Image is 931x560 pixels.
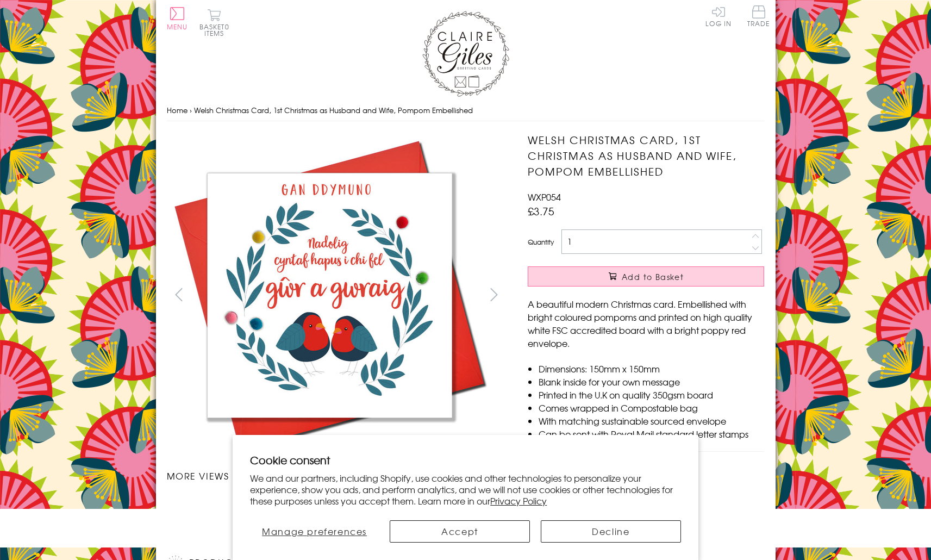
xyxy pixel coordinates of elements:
[167,493,252,517] li: Carousel Page 1 (Current Slide)
[422,11,509,97] img: Claire Giles Greetings Cards
[199,9,229,36] button: Basket0 items
[167,493,507,517] ul: Carousel Pagination
[250,520,379,543] button: Manage preferences
[390,520,530,543] button: Accept
[539,427,764,440] li: Can be sent with Royal Mail standard letter stamps
[528,203,554,219] span: £3.75
[167,469,507,482] h3: More views
[747,5,770,29] a: Trade
[490,494,547,507] a: Privacy Policy
[539,414,764,427] li: With matching sustainable sourced envelope
[262,525,367,538] span: Manage preferences
[528,190,561,203] span: WXP054
[528,237,554,247] label: Quantity
[528,132,764,179] h1: Welsh Christmas Card, 1st Christmas as Husband and Wife, Pompom Embellished
[528,297,764,350] p: A beautiful modern Christmas card. Embellished with bright coloured pompoms and printed on high q...
[167,282,191,307] button: prev
[209,506,209,507] img: Welsh Christmas Card, 1st Christmas as Husband and Wife, Pompom Embellished
[622,271,684,282] span: Add to Basket
[250,472,681,506] p: We and our partners, including Shopify, use cookies and other technologies to personalize your ex...
[541,520,681,543] button: Decline
[194,105,473,115] span: Welsh Christmas Card, 1st Christmas as Husband and Wife, Pompom Embellished
[167,99,765,122] nav: breadcrumbs
[539,388,764,401] li: Printed in the U.K on quality 350gsm board
[747,5,770,27] span: Trade
[167,105,188,115] a: Home
[166,132,492,458] img: Welsh Christmas Card, 1st Christmas as Husband and Wife, Pompom Embellished
[190,105,192,115] span: ›
[539,362,764,375] li: Dimensions: 150mm x 150mm
[250,452,681,468] h2: Cookie consent
[539,401,764,414] li: Comes wrapped in Compostable bag
[528,266,764,287] button: Add to Basket
[482,282,506,307] button: next
[167,22,188,32] span: Menu
[167,7,188,30] button: Menu
[539,375,764,388] li: Blank inside for your own message
[705,5,732,27] a: Log In
[204,22,229,38] span: 0 items
[506,132,832,458] img: Welsh Christmas Card, 1st Christmas as Husband and Wife, Pompom Embellished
